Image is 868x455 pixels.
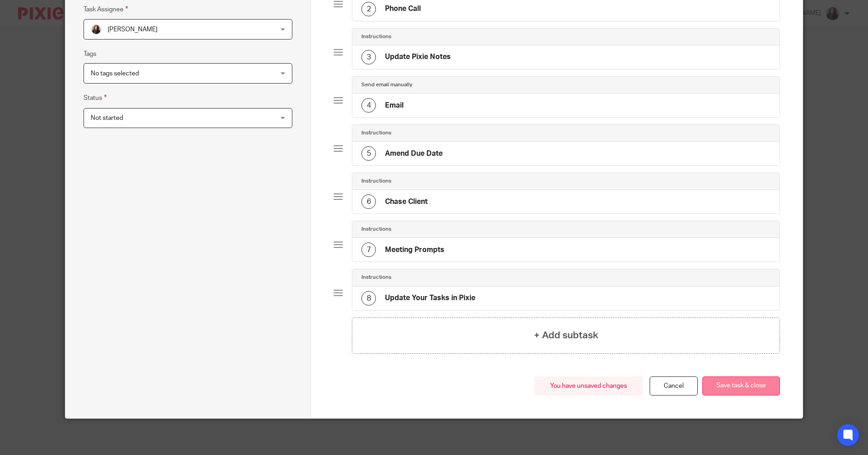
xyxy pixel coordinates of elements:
h4: Meeting Prompts [385,245,444,255]
h4: Instructions [361,274,391,281]
h4: Instructions [361,33,391,40]
label: Status [84,93,107,103]
h4: + Add subtask [534,328,598,342]
h4: Send email manually [361,81,412,89]
h4: Amend Due Date [385,149,443,158]
div: You have unsaved changes [534,376,643,396]
div: 5 [361,146,376,161]
h4: Update Pixie Notes [385,52,451,62]
label: Task Assignee [84,4,128,15]
div: 7 [361,242,376,257]
div: 6 [361,194,376,209]
h4: Phone Call [385,4,421,14]
div: 2 [361,2,376,16]
span: [PERSON_NAME] [108,26,158,33]
label: Tags [84,49,96,59]
button: Save task & close [702,376,780,396]
h4: Update Your Tasks in Pixie [385,293,475,303]
div: 3 [361,50,376,64]
h4: Chase Client [385,197,428,207]
h4: Instructions [361,226,391,233]
div: 4 [361,98,376,113]
a: Cancel [650,376,698,396]
div: 8 [361,291,376,306]
h4: Email [385,101,404,110]
span: No tags selected [91,70,139,77]
h4: Instructions [361,129,391,137]
img: IMG_0011.jpg [91,24,102,35]
span: Not started [91,115,123,121]
h4: Instructions [361,178,391,185]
